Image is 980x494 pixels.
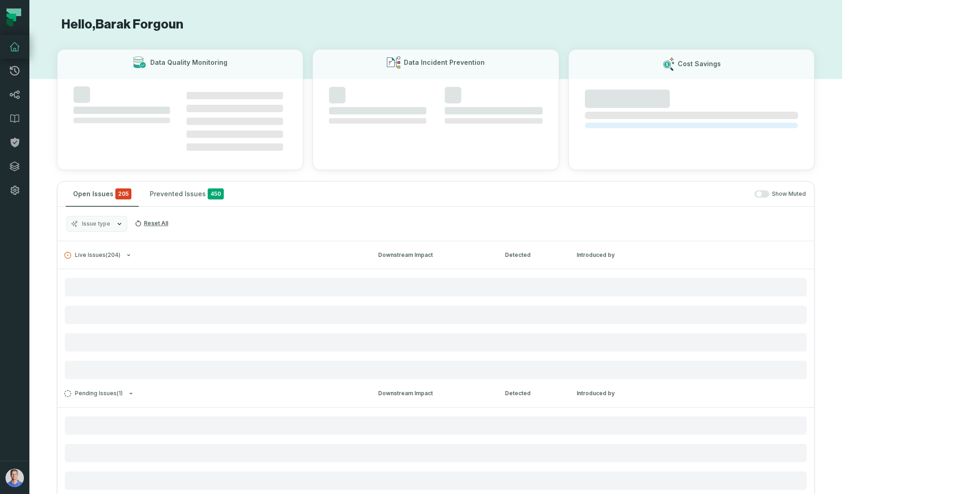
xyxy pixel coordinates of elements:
[150,58,227,67] h3: Data Quality Monitoring
[67,216,127,232] button: Issue type
[142,182,231,206] button: Prevented Issues
[312,49,559,170] button: Data Incident Prevention
[235,190,806,198] div: Show Muted
[64,252,362,259] button: Live Issues(204)
[404,58,485,67] h3: Data Incident Prevention
[577,389,807,397] div: Introduced by
[64,390,123,397] span: Pending Issues ( 1 )
[678,59,721,68] h3: Cost Savings
[115,188,131,199] span: critical issues and errors combined
[57,17,815,33] h1: Hello, Barak Forgoun
[57,269,814,379] div: Live Issues(204)
[378,389,488,397] div: Downstream Impact
[64,252,120,259] span: Live Issues ( 204 )
[66,182,139,206] button: Open Issues
[378,251,488,259] div: Downstream Impact
[208,188,224,199] span: 450
[57,49,303,170] button: Data Quality Monitoring
[568,49,815,170] button: Cost Savings
[131,216,172,231] button: Reset All
[64,390,362,397] button: Pending Issues(1)
[6,469,24,487] img: avatar of Barak Forgoun
[577,251,807,259] div: Introduced by
[505,251,560,259] div: Detected
[82,220,110,227] span: Issue type
[505,389,560,397] div: Detected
